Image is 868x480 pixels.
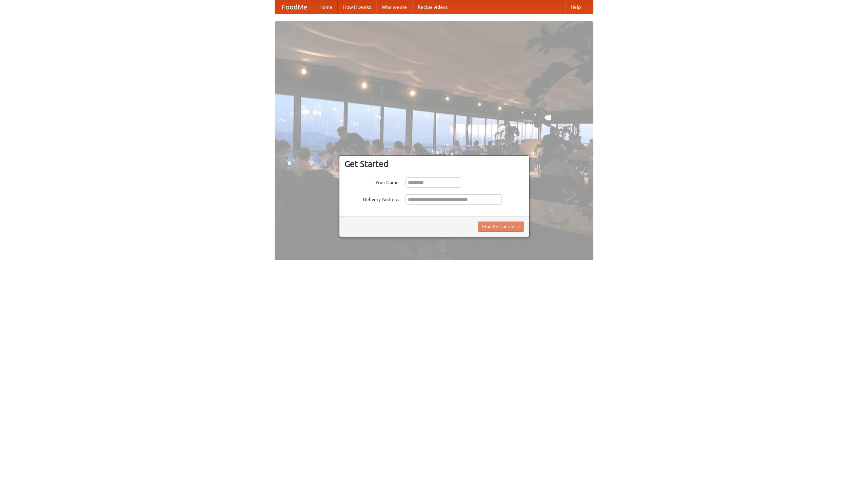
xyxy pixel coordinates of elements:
a: Home [314,0,338,14]
a: Help [565,0,586,14]
a: How it works [338,0,376,14]
a: FoodMe [275,0,314,14]
a: Who we are [376,0,412,14]
a: Recipe videos [412,0,453,14]
h3: Get Started [344,159,524,169]
button: Find Restaurants! [478,222,524,232]
label: Delivery Address [344,194,399,203]
label: Your Name [344,177,399,186]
